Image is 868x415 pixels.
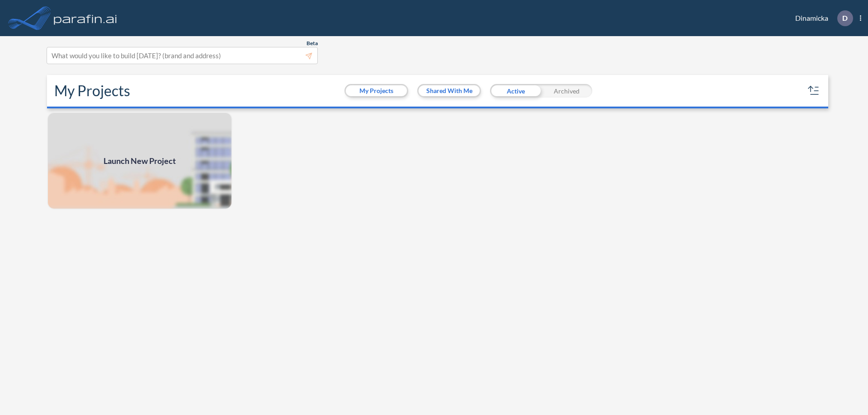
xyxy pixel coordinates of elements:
[541,84,592,98] div: Archived
[104,155,176,167] span: Launch New Project
[54,82,130,99] h2: My Projects
[346,85,407,96] button: My Projects
[782,10,861,26] div: Dinamicka
[47,112,232,210] a: Launch New Project
[490,84,541,98] div: Active
[52,9,119,27] img: logo
[47,112,232,210] img: add
[842,14,848,22] p: D
[419,85,480,96] button: Shared With Me
[807,84,821,98] button: sort
[307,40,318,47] span: Beta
